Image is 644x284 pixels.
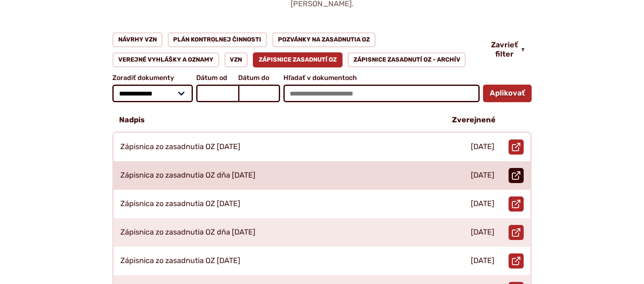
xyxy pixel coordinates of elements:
[112,85,193,102] select: Zoradiť dokumenty
[168,32,267,47] a: Plán kontrolnej činnosti
[112,74,193,82] span: Zoradiť dokumenty
[196,74,238,82] span: Dátum od
[283,85,480,102] input: Hľadať v dokumentoch
[224,52,248,67] a: VZN
[452,116,496,125] p: Zverejnené
[471,228,494,237] p: [DATE]
[471,199,494,209] p: [DATE]
[120,228,255,237] p: Zápisnica zo zasadnutia OZ dňa [DATE]
[471,256,494,266] p: [DATE]
[196,85,238,102] input: Dátum od
[112,52,219,67] a: Verejné vyhlášky a oznamy
[120,171,255,180] p: Zápisnica zo zasadnutia OZ dňa [DATE]
[491,41,518,59] span: Zavrieť filter
[120,256,240,266] p: Zápisnica zo zasadnutia OZ [DATE]
[119,116,145,125] p: Nadpis
[484,41,532,59] button: Zavrieť filter
[471,142,494,152] p: [DATE]
[238,85,280,102] input: Dátum do
[471,171,494,180] p: [DATE]
[283,74,480,82] span: Hľadať v dokumentoch
[348,52,466,67] a: Zápisnice zasadnutí OZ - ARCHÍV
[483,85,532,102] button: Aplikovať
[112,32,163,47] a: Návrhy VZN
[253,52,343,67] a: Zápisnice zasadnutí OZ
[272,32,376,47] a: Pozvánky na zasadnutia OZ
[238,74,280,82] span: Dátum do
[120,199,240,209] p: Zápisnica zo zasadnutia OZ [DATE]
[120,142,240,152] p: Zápisnica zo zasadnutia OZ [DATE]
